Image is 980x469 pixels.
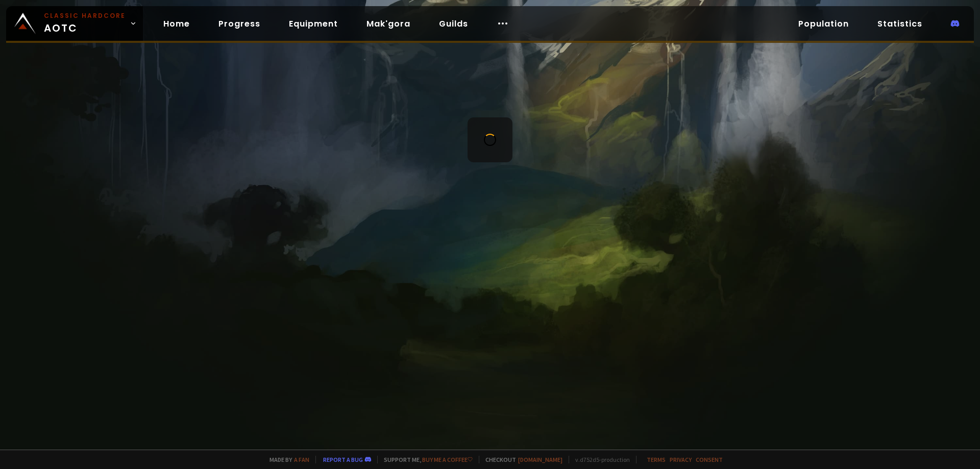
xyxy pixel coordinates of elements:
a: Terms [647,456,666,463]
a: Buy me a coffee [422,456,473,463]
span: Checkout [479,456,562,463]
a: Classic HardcoreAOTC [6,6,143,41]
a: Home [155,13,198,34]
a: Population [790,13,857,34]
a: Mak'gora [358,13,419,34]
a: Progress [210,13,268,34]
a: Equipment [281,13,346,34]
a: Privacy [670,456,692,463]
a: Consent [696,456,723,463]
span: AOTC [44,11,126,36]
a: Report a bug [323,456,363,463]
span: v. d752d5 - production [569,456,630,463]
a: Statistics [869,13,930,34]
span: Support me, [377,456,473,463]
a: [DOMAIN_NAME] [518,456,562,463]
a: Guilds [431,13,476,34]
small: Classic Hardcore [44,11,126,20]
a: a fan [294,456,309,463]
span: Made by [263,456,309,463]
